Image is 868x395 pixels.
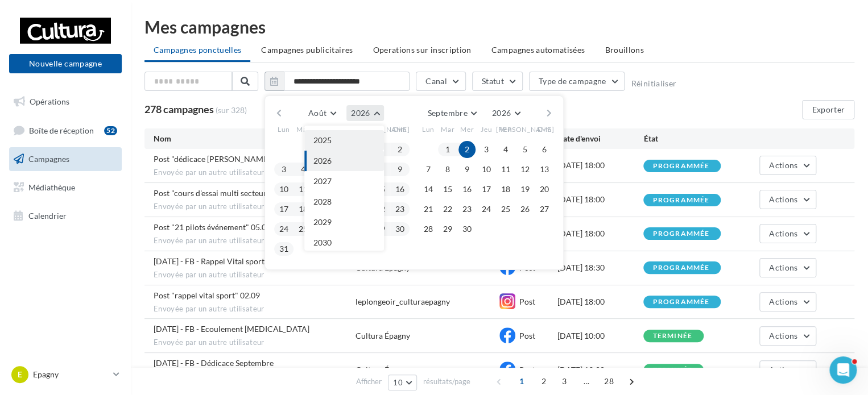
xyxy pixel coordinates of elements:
button: 24 [275,221,292,238]
button: 16 [391,181,408,198]
span: Post [519,297,535,306]
span: Actions [769,331,797,340]
span: 2026 [351,108,370,118]
span: Envoyée par un autre utilisateur [154,304,356,314]
button: Réinitialiser [631,79,676,88]
span: Post "cours d'essai multi secteurs" 09.09 [154,188,295,198]
span: Post [519,365,535,375]
button: 29 [439,221,456,238]
span: [PERSON_NAME] [352,124,410,134]
span: Campagnes [28,154,69,164]
button: 2 [458,141,476,158]
div: programmée [652,163,709,170]
button: Actions [759,360,816,380]
button: 9 [391,161,408,178]
button: 2026 [487,105,524,121]
span: ... [577,372,596,390]
span: Campagnes automatisées [491,45,585,55]
button: 21 [420,201,437,218]
span: 2026 [492,108,511,118]
button: Statut [472,72,523,91]
button: 13 [536,161,553,178]
button: 23 [458,201,476,218]
div: Mes campagnes [144,18,854,35]
button: 4 [497,141,514,158]
span: 3 [555,372,573,390]
span: Calendrier [28,210,67,220]
span: 29.08.2025 - FB - Dédicace Septembre [154,358,274,368]
span: Mer [460,124,474,134]
div: leplongeoir_culturaepagny [356,296,450,307]
button: 2030 [304,232,384,253]
button: Actions [759,326,816,346]
button: 30 [458,221,476,238]
span: Actions [769,263,797,272]
span: 2030 [313,238,332,247]
button: 31 [275,240,292,257]
button: 2025 [304,130,384,151]
p: Epagny [33,369,109,380]
button: 2026 [304,151,384,171]
button: 12 [516,161,534,178]
span: Operations sur inscription [373,45,471,55]
button: 10 [478,161,495,178]
span: 2029 [313,217,332,227]
button: 17 [275,201,292,218]
span: 28 [600,372,618,390]
div: [DATE] 18:00 [557,160,643,171]
a: Boîte de réception52 [7,118,124,143]
iframe: Intercom live chat [829,356,857,384]
button: 8 [439,161,456,178]
div: [DATE] 18:00 [557,228,643,239]
div: [DATE] 10:00 [557,330,643,342]
span: Lun [278,124,290,134]
button: 25 [497,201,514,218]
button: 20 [536,181,553,198]
span: Opérations [30,97,69,106]
span: Dim [538,124,551,134]
span: Actions [769,228,797,238]
span: Post "21 pilots événement" 05.09 [154,222,271,232]
span: Envoyée par un autre utilisateur [154,338,356,348]
button: 24 [478,201,495,218]
div: programmée [652,197,709,204]
span: Mer [316,124,329,134]
div: programmée [652,230,709,238]
button: 11 [295,181,312,198]
div: Cultura Épagny [356,364,410,376]
button: 17 [478,181,495,198]
span: Boîte de réception [29,125,94,135]
div: terminée [652,367,692,374]
button: 18 [295,201,312,218]
span: Envoyée par un autre utilisateur [154,236,356,246]
div: [DATE] 19:00 [557,364,643,376]
span: Post "dédicace CEDRIC" 12.09 [154,154,295,164]
button: 6 [536,141,553,158]
span: Envoyée par un autre utilisateur [154,202,356,212]
button: 9 [458,161,476,178]
button: 2029 [304,212,384,232]
button: 3 [478,141,495,158]
button: 2028 [304,192,384,212]
span: 278 campagnes [144,103,214,115]
div: Nom [154,133,356,144]
button: 30 [391,221,408,238]
button: 4 [295,161,312,178]
button: 2026 [346,105,383,121]
button: 25 [295,221,312,238]
button: 26 [516,201,534,218]
button: Août [304,105,340,121]
div: État [643,133,730,144]
button: 23 [391,201,408,218]
div: programmée [652,264,709,272]
span: Actions [769,297,797,306]
span: Jeu [481,124,492,134]
span: [PERSON_NAME] [496,124,555,134]
button: 14 [420,181,437,198]
a: Campagnes [7,147,124,171]
span: Dim [393,124,407,134]
span: Lun [422,124,435,134]
span: 2028 [313,197,332,206]
button: 16 [458,181,476,198]
button: Actions [759,224,816,243]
